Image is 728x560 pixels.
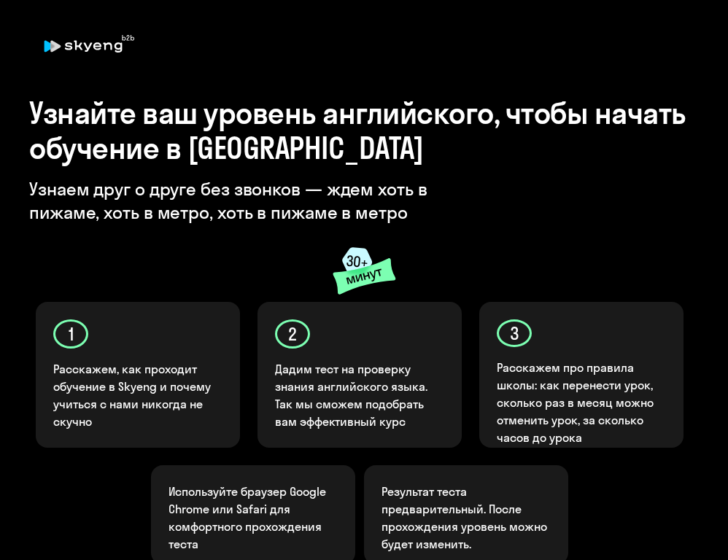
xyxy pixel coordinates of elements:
h1: Узнайте ваш уровень английского, чтобы начать обучение в [GEOGRAPHIC_DATA] [29,96,699,166]
p: Используйте браузер Google Chrome или Safari для комфортного прохождения теста [169,483,338,553]
p: Расскажем, как проходит обучение в Skyeng и почему учиться с нами никогда не скучно [53,360,224,430]
p: Расскажем про правила школы: как перенести урок, сколько раз в месяц можно отменить урок, за скол... [497,359,667,446]
div: 1 [53,319,88,349]
p: Результат теста предварительный. После прохождения уровень можно будет изменить. [382,483,551,553]
div: 2 [275,319,310,349]
p: Дадим тест на проверку знания английского языка. Так мы сможем подобрать вам эффективный курс [275,360,446,430]
h4: Узнаем друг о друге без звонков — ждем хоть в пижаме, хоть в метро, хоть в пижаме в метро [29,177,500,224]
div: 3 [497,319,532,347]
